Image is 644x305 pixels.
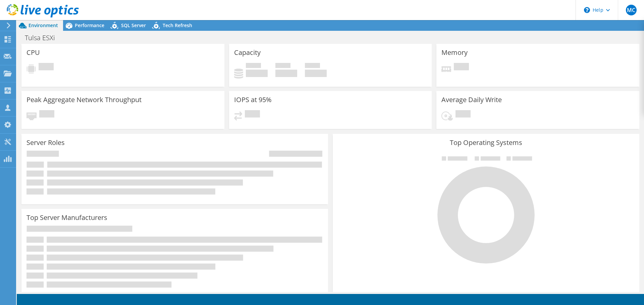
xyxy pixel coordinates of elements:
h4: 0 GiB [246,70,268,77]
h3: Top Server Manufacturers [26,214,107,221]
h4: 0 GiB [275,70,297,77]
span: Performance [75,22,104,28]
h4: 0 GiB [305,70,327,77]
span: Environment [29,22,58,28]
span: Pending [39,110,54,119]
span: SQL Server [121,22,146,28]
span: Pending [455,110,471,119]
h3: Average Daily Write [441,96,502,103]
span: Pending [454,63,469,72]
h3: IOPS at 95% [234,96,272,103]
span: Pending [39,63,54,72]
svg: \n [584,7,590,13]
h3: CPU [26,49,40,56]
span: Pending [245,110,260,119]
span: Total [305,63,320,70]
span: Tech Refresh [163,22,192,28]
span: Used [246,63,261,70]
span: MC [626,5,637,15]
h3: Capacity [234,49,261,56]
h3: Peak Aggregate Network Throughput [26,96,142,103]
h1: Tulsa ESXi [22,34,65,42]
h3: Server Roles [26,139,65,146]
h3: Top Operating Systems [338,139,634,146]
span: Free [275,63,290,70]
h3: Memory [441,49,468,56]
